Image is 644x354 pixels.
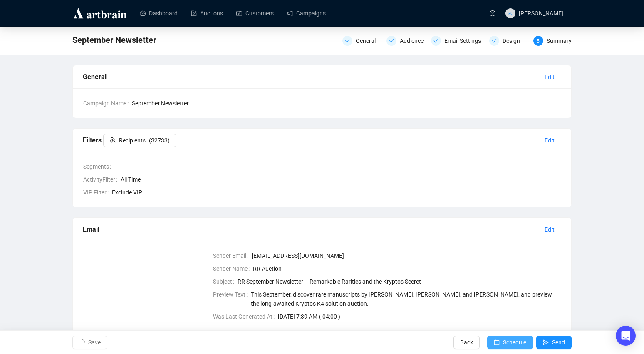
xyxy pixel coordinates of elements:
[545,72,555,82] span: Edit
[345,38,350,43] span: check
[538,223,561,236] button: Edit
[213,290,251,308] span: Preview Text
[538,134,561,147] button: Edit
[536,336,572,349] button: Send
[110,137,116,143] span: team
[213,312,278,321] span: Was Last Generated At
[287,2,326,24] a: Campaigns
[508,9,513,17] span: SC
[83,162,114,171] span: Segments
[213,277,238,286] span: Subject
[552,331,565,354] span: Send
[503,36,525,46] div: Design
[83,72,538,82] div: General
[342,36,381,46] div: General
[83,99,132,108] span: Campaign Name
[72,33,156,47] span: September Newsletter
[253,264,562,273] span: RR Auction
[236,2,274,24] a: Customers
[431,36,484,46] div: Email Settings
[356,36,381,46] div: General
[213,251,252,260] span: Sender Email
[251,290,562,308] span: This September, discover rare manuscripts by [PERSON_NAME], [PERSON_NAME], and [PERSON_NAME], and...
[433,38,438,43] span: check
[78,339,86,346] span: loading
[83,224,538,234] div: Email
[72,7,128,20] img: logo
[149,136,170,145] span: ( 32733 )
[132,99,561,108] span: September Newsletter
[616,326,636,346] div: Open Intercom Messenger
[545,136,555,145] span: Edit
[83,136,176,144] span: Filters
[238,277,562,286] span: RR September Newsletter – Remarkable Rarities and the Kryptos Secret
[492,38,497,43] span: check
[119,136,146,145] span: Recipients
[545,225,555,234] span: Edit
[519,10,563,17] span: [PERSON_NAME]
[489,36,528,46] div: Design
[444,36,486,46] div: Email Settings
[487,336,533,349] button: Schedule
[83,188,112,197] span: VIP Filter
[533,36,572,46] div: 5Summary
[191,2,223,24] a: Auctions
[490,10,495,16] span: question-circle
[72,336,107,349] button: Save
[140,2,178,24] a: Dashboard
[460,331,473,354] span: Back
[453,336,480,349] button: Back
[112,188,561,197] span: Exclude VIP
[494,339,500,345] span: calendar
[386,36,426,46] div: Audience
[389,38,394,43] span: check
[213,264,253,273] span: Sender Name
[83,175,121,184] span: ActivityFilter
[88,331,101,354] span: Save
[537,38,540,44] span: 5
[543,339,549,345] span: send
[503,331,526,354] span: Schedule
[400,36,429,46] div: Audience
[278,312,562,321] span: [DATE] 7:39 AM (-04:00 )
[538,70,561,84] button: Edit
[121,175,561,184] span: All Time
[547,36,572,46] div: Summary
[252,251,562,260] span: [EMAIL_ADDRESS][DOMAIN_NAME]
[103,134,176,147] button: Recipients(32733)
